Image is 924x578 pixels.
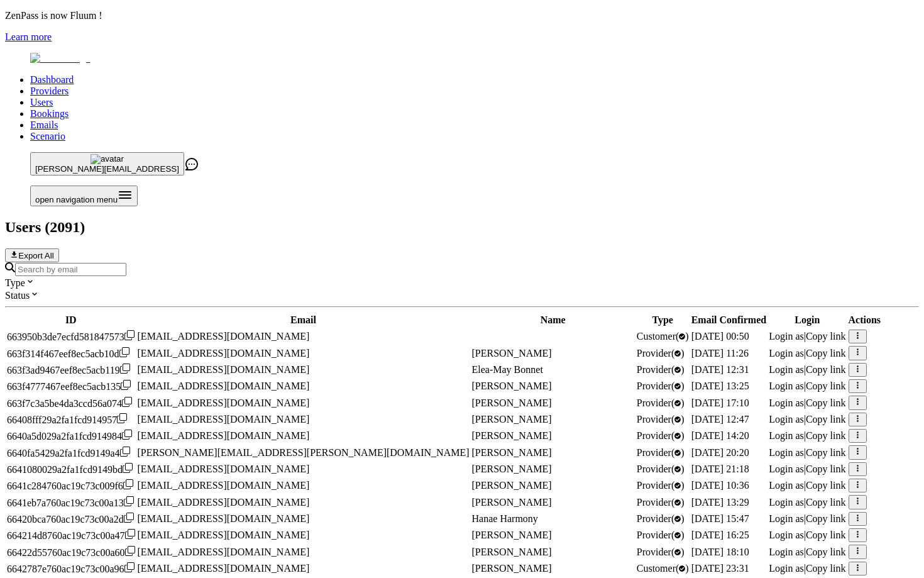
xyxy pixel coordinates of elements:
span: [PERSON_NAME] [472,414,552,425]
span: [PERSON_NAME] [472,381,552,391]
span: [DATE] 17:10 [691,397,749,408]
div: Click to copy [7,546,135,559]
span: [DATE] 00:50 [691,331,749,342]
span: [EMAIL_ADDRESS][DOMAIN_NAME] [138,513,310,524]
span: Copy link [806,480,846,491]
span: validated [637,497,685,508]
div: | [769,430,845,442]
div: Click to copy [7,529,135,542]
span: [PERSON_NAME][EMAIL_ADDRESS] [35,164,179,174]
span: [DATE] 20:20 [691,447,749,458]
span: validated [637,547,685,557]
div: Type [5,276,919,289]
span: [EMAIL_ADDRESS][DOMAIN_NAME] [138,563,310,574]
span: Copy link [806,397,846,408]
div: | [769,348,845,359]
div: | [769,414,845,425]
span: open navigation menu [35,195,118,204]
div: | [769,381,845,392]
button: Export All [5,248,59,262]
div: | [769,563,845,574]
span: Login as [769,547,804,557]
span: [EMAIL_ADDRESS][DOMAIN_NAME] [138,348,310,358]
span: Copy link [806,430,846,441]
span: Login as [769,381,804,391]
span: Hanae Harmony [472,513,538,524]
span: validated [637,364,685,375]
div: Click to copy [7,496,135,509]
span: Copy link [806,414,846,425]
span: [DATE] 13:25 [691,381,749,391]
span: [PERSON_NAME] [472,430,552,441]
div: Click to copy [7,479,135,492]
span: Copy link [806,364,846,375]
span: Elea-May Bonnet [472,364,543,375]
a: Scenario [30,131,65,142]
span: validated [637,563,689,574]
th: ID [6,314,136,326]
span: validated [637,480,685,491]
span: [DATE] 10:36 [691,480,749,491]
a: Users [30,97,53,108]
span: Copy link [806,381,846,391]
span: [EMAIL_ADDRESS][DOMAIN_NAME] [138,331,310,342]
span: [EMAIL_ADDRESS][DOMAIN_NAME] [138,381,310,391]
span: [EMAIL_ADDRESS][DOMAIN_NAME] [138,430,310,441]
span: [EMAIL_ADDRESS][DOMAIN_NAME] [138,397,310,408]
div: | [769,530,845,541]
span: Copy link [806,530,846,540]
div: | [769,447,845,459]
span: Login as [769,497,804,508]
div: | [769,497,845,508]
div: | [769,480,845,491]
span: [EMAIL_ADDRESS][DOMAIN_NAME] [138,530,310,540]
span: [PERSON_NAME] [472,497,552,508]
button: Open menu [30,186,138,206]
span: Copy link [806,331,846,342]
div: | [769,364,845,375]
span: [EMAIL_ADDRESS][DOMAIN_NAME] [138,414,310,425]
span: [DATE] 13:29 [691,497,749,508]
span: Login as [769,480,804,491]
div: Click to copy [7,397,135,409]
span: validated [637,397,685,408]
span: Copy link [806,447,846,458]
span: [DATE] 15:47 [691,513,749,524]
a: Providers [30,86,69,96]
span: [EMAIL_ADDRESS][DOMAIN_NAME] [138,497,310,508]
span: [PERSON_NAME] [472,530,552,540]
span: validated [637,414,685,425]
span: validated [637,348,685,358]
span: [PERSON_NAME] [472,480,552,491]
span: Login as [769,513,804,524]
div: Click to copy [7,430,135,442]
span: Login as [769,348,804,358]
span: Copy link [806,563,846,574]
a: Dashboard [30,74,74,85]
h2: Users ( 2091 ) [5,219,919,236]
span: [PERSON_NAME] [472,447,552,458]
span: Copy link [806,513,846,524]
span: Login as [769,364,804,375]
div: Click to copy [7,330,135,343]
span: Login as [769,430,804,441]
span: [DATE] 14:20 [691,430,749,441]
span: [EMAIL_ADDRESS][DOMAIN_NAME] [138,464,310,474]
span: validated [637,447,685,458]
th: Email [137,314,470,326]
span: [PERSON_NAME] [472,464,552,474]
span: Copy link [806,464,846,474]
span: Login as [769,447,804,458]
th: Actions [848,314,882,326]
div: Click to copy [7,447,135,459]
span: [DATE] 12:47 [691,414,749,425]
span: [EMAIL_ADDRESS][DOMAIN_NAME] [138,480,310,491]
div: | [769,397,845,409]
div: Click to copy [7,380,135,392]
span: Login as [769,397,804,408]
span: validated [637,430,685,441]
span: [PERSON_NAME] [472,547,552,557]
span: [DATE] 23:31 [691,563,749,574]
span: Login as [769,414,804,425]
span: Login as [769,563,804,574]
